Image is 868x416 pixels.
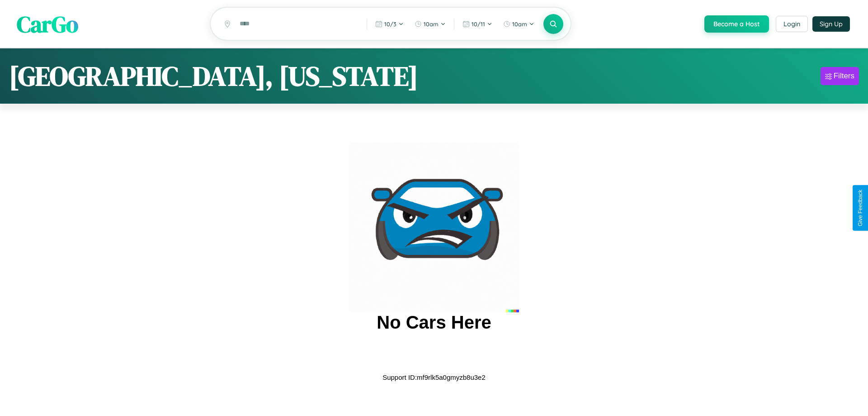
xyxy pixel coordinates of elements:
span: 10am [424,20,439,28]
p: Support ID: mf9rlk5a0gmyzb8u3e2 [382,371,486,383]
button: Sign Up [812,16,850,32]
h1: [GEOGRAPHIC_DATA], [US_STATE] [9,57,418,95]
button: 10am [499,17,539,31]
button: Filters [821,67,859,85]
button: 10/11 [458,17,497,31]
h2: No Cars Here [377,312,491,333]
img: car [349,142,519,312]
button: 10/3 [371,17,408,31]
span: 10am [512,20,527,28]
div: Filters [834,72,854,81]
div: Give Feedback [857,190,863,226]
button: Become a Host [704,15,769,33]
span: CarGo [17,8,78,39]
span: 10 / 11 [472,20,485,28]
button: Login [776,16,808,32]
span: 10 / 3 [384,20,396,28]
button: 10am [410,17,450,31]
